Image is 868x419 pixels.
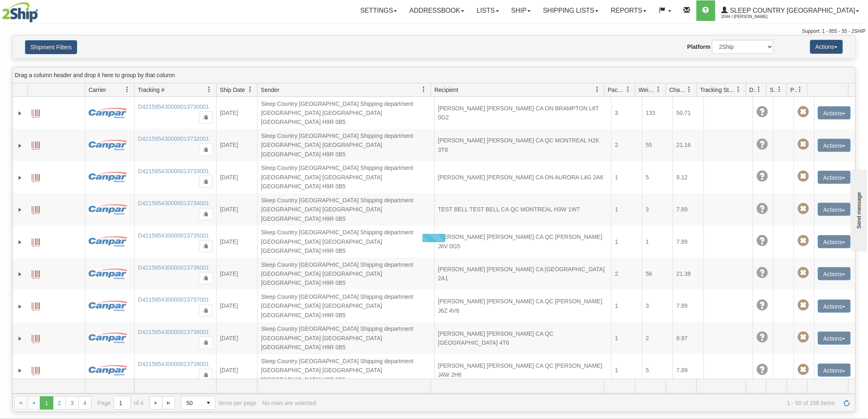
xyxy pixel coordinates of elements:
[732,82,746,96] a: Tracking Status filter column settings
[53,396,66,410] a: 2
[120,82,134,96] a: Carrier filter column settings
[722,13,783,21] span: 2044 / [PERSON_NAME]
[471,0,505,21] a: Lists
[669,86,687,94] span: Charge
[849,167,867,251] iframe: chat widget
[322,400,835,406] span: 1 - 50 of 158 items
[537,0,605,21] a: Shipping lists
[181,396,256,410] span: items per page
[590,82,604,96] a: Recipient filter column settings
[25,40,77,54] button: Shipment Filters
[608,86,625,94] span: Packages
[639,86,656,94] span: Weight
[688,43,711,51] label: Platform
[683,82,697,96] a: Charge filter column settings
[770,86,777,94] span: Shipment Issues
[97,396,144,410] span: Page of 4
[162,396,175,410] a: Go to the last page
[89,86,106,94] span: Carrier
[505,0,537,21] a: Ship
[243,82,257,96] a: Ship Date filter column settings
[78,396,91,410] a: 4
[403,0,471,21] a: Addressbook
[181,396,215,410] span: Page sizes drop down
[261,86,279,94] span: Sender
[66,396,79,410] a: 3
[752,82,766,96] a: Delivery Status filter column settings
[728,7,855,14] span: Sleep Country [GEOGRAPHIC_DATA]
[202,396,215,410] span: select
[793,82,807,96] a: Pickup Status filter column settings
[715,0,866,21] a: Sleep Country [GEOGRAPHIC_DATA] 2044 / [PERSON_NAME]
[186,399,197,407] span: 50
[13,67,855,83] div: grid grouping header
[40,396,53,410] span: Page 1
[262,400,316,406] div: No rows are selected
[354,0,403,21] a: Settings
[138,86,164,94] span: Tracking #
[621,82,635,96] a: Packages filter column settings
[6,7,76,13] div: Send message
[841,396,854,410] a: Refresh
[434,86,458,94] span: Recipient
[790,86,797,94] span: Pickup Status
[114,396,130,410] input: Page 1
[749,86,756,94] span: Delivery Status
[605,0,653,21] a: Reports
[773,82,787,96] a: Shipment Issues filter column settings
[202,82,216,96] a: Tracking # filter column settings
[810,40,843,54] button: Actions
[2,2,38,23] img: logo2044.jpg
[417,82,431,96] a: Sender filter column settings
[220,86,245,94] span: Ship Date
[149,396,162,410] a: Go to the next page
[700,86,736,94] span: Tracking Status
[652,82,666,96] a: Weight filter column settings
[2,28,866,35] div: Support: 1 - 855 - 55 - 2SHIP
